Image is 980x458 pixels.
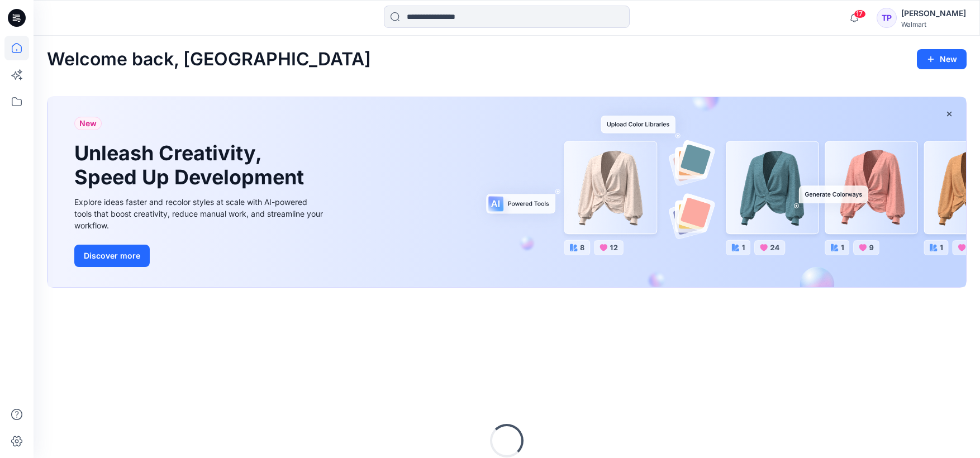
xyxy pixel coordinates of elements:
a: Discover more [74,245,326,267]
h1: Unleash Creativity, Speed Up Development [74,141,309,189]
h2: Welcome back, [GEOGRAPHIC_DATA] [47,49,371,70]
div: [PERSON_NAME] [901,7,966,20]
span: 17 [854,9,866,18]
div: TP [877,8,897,28]
button: Discover more [74,245,150,267]
div: Walmart [901,20,966,28]
span: New [79,117,97,130]
div: Explore ideas faster and recolor styles at scale with AI-powered tools that boost creativity, red... [74,196,326,231]
button: New [917,49,967,69]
